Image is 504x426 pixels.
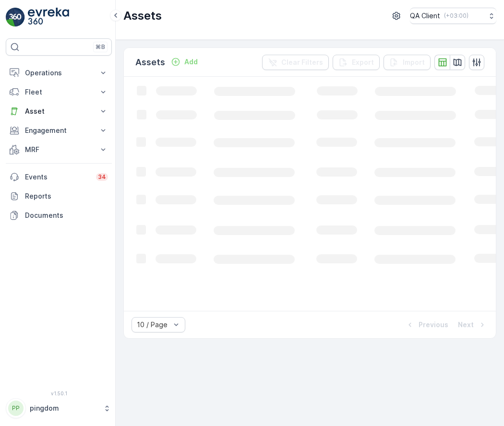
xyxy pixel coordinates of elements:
[281,58,323,67] p: Clear Filters
[167,56,202,68] button: Add
[6,206,112,225] a: Documents
[30,403,98,413] p: pingdom
[6,390,112,396] span: v 1.50.1
[28,8,69,27] img: logo_light-DOdMpM7g.png
[6,167,112,187] a: Events34
[444,12,468,20] p: ( +03:00 )
[6,398,112,418] button: PPpingdom
[457,319,488,331] button: Next
[404,319,449,331] button: Previous
[123,8,162,24] p: Assets
[8,401,24,416] div: PP
[25,211,108,220] p: Documents
[333,55,380,70] button: Export
[410,8,496,24] button: QA Client(+03:00)
[25,87,93,97] p: Fleet
[384,55,431,70] button: Import
[262,55,329,70] button: Clear Filters
[6,102,112,121] button: Asset
[25,106,93,116] p: Asset
[25,68,93,78] p: Operations
[25,172,90,182] p: Events
[25,191,108,201] p: Reports
[458,320,474,330] p: Next
[25,126,93,135] p: Engagement
[25,145,93,154] p: MRF
[184,57,198,67] p: Add
[410,11,440,21] p: QA Client
[352,58,374,67] p: Export
[98,173,106,181] p: 34
[403,58,425,67] p: Import
[6,83,112,102] button: Fleet
[96,43,105,51] p: ⌘B
[6,121,112,140] button: Engagement
[6,63,112,83] button: Operations
[419,320,448,330] p: Previous
[6,187,112,206] a: Reports
[6,8,25,27] img: logo
[6,140,112,159] button: MRF
[135,56,165,69] p: Assets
